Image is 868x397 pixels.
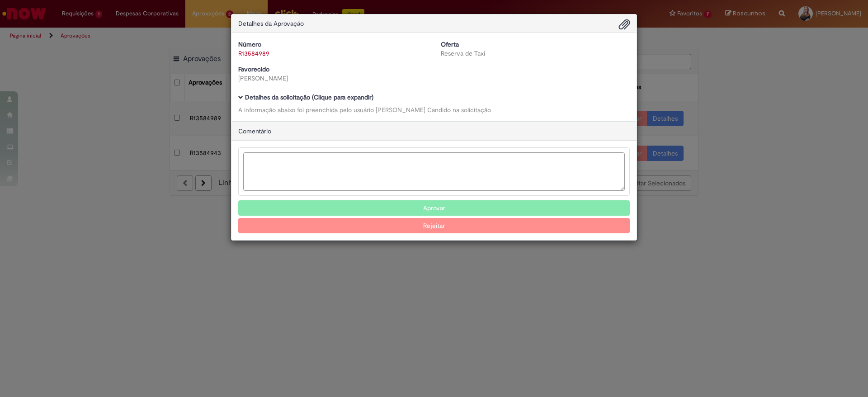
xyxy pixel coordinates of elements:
button: Aprovar [238,200,630,216]
b: Oferta [441,40,459,48]
span: Comentário [238,127,271,135]
div: Reserva de Taxi [441,49,630,58]
b: Favorecido [238,65,269,73]
div: [PERSON_NAME] [238,74,427,83]
h5: Detalhes da solicitação (Clique para expandir) [238,94,630,101]
b: Detalhes da solicitação (Clique para expandir) [245,93,373,101]
div: A informação abaixo foi preenchida pelo usuário [PERSON_NAME] Candido na solicitação [238,105,630,114]
span: Detalhes da Aprovação [238,19,304,28]
a: R13584989 [238,49,269,57]
button: Rejeitar [238,218,630,233]
b: Número [238,40,261,48]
